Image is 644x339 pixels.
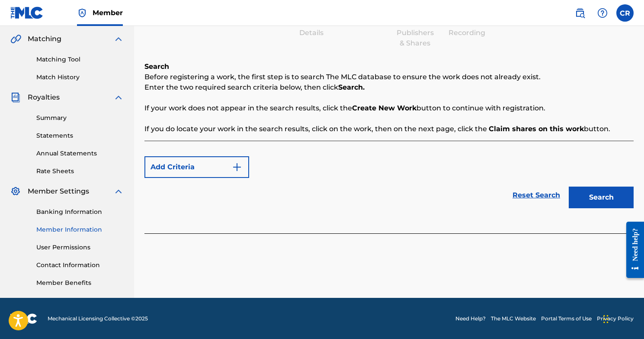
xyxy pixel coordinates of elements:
img: MLC Logo [10,6,44,19]
p: Before registering a work, the first step is to search The MLC database to ensure the work does n... [144,72,634,82]
img: Top Rightsholder [77,8,87,18]
a: User Permissions [36,243,124,252]
a: Reset Search [508,186,564,205]
img: help [597,8,608,18]
a: The MLC Website [491,315,536,323]
div: Drag [603,306,609,332]
div: Enter Work Details [290,17,333,38]
strong: Create New Work [352,104,417,112]
button: Add Criteria [144,156,249,178]
img: logo [10,313,37,324]
img: expand [113,92,124,103]
span: Matching [28,34,61,44]
span: Member Settings [28,186,89,197]
a: Rate Sheets [36,167,124,176]
iframe: Resource Center [620,215,644,285]
a: Annual Statements [36,149,124,158]
a: Statements [36,131,124,140]
a: Privacy Policy [597,315,634,323]
img: Royalties [10,92,21,103]
a: Portal Terms of Use [541,315,592,323]
strong: Search. [338,83,365,91]
img: search [575,8,585,18]
img: expand [113,186,124,197]
img: Matching [10,34,21,44]
span: Royalties [28,92,60,103]
div: Add Recording [445,17,489,38]
a: Summary [36,113,124,123]
p: If your work does not appear in the search results, click the button to continue with registration. [144,103,634,113]
img: Member Settings [10,186,21,197]
div: Help [594,4,611,22]
p: Enter the two required search criteria below, then click [144,82,634,93]
p: If you do locate your work in the search results, click on the work, then on the next page, click... [144,124,634,134]
span: Mechanical Licensing Collective © 2025 [48,315,148,323]
a: Need Help? [455,315,486,323]
b: Search [144,62,169,71]
img: expand [113,34,124,44]
span: Member [93,8,123,18]
button: Search [569,187,634,208]
a: Member Benefits [36,278,124,287]
a: Public Search [571,4,589,22]
form: Search Form [144,152,634,213]
div: Add Publishers & Shares [394,17,437,48]
img: 9d2ae6d4665cec9f34b9.svg [232,162,242,172]
a: Match History [36,73,124,82]
a: Matching Tool [36,55,124,64]
a: Member Information [36,225,124,234]
div: User Menu [616,4,634,22]
a: Banking Information [36,207,124,216]
a: Contact Information [36,261,124,270]
iframe: Chat Widget [601,297,644,339]
strong: Claim shares on this work [489,125,584,133]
